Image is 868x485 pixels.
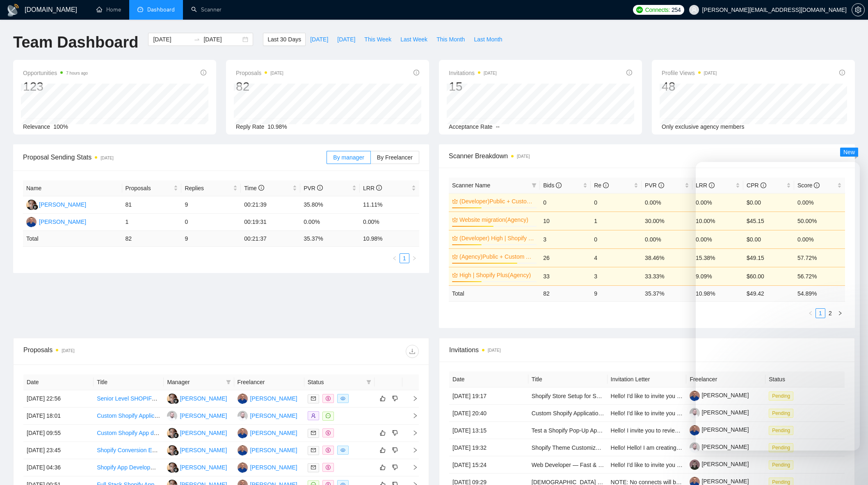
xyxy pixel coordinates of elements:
[839,70,845,75] span: info-circle
[180,446,227,455] div: [PERSON_NAME]
[23,390,94,408] td: [DATE] 22:56
[137,7,143,12] span: dashboard
[311,430,316,435] span: mail
[167,462,177,473] img: MA
[167,446,227,453] a: MA[PERSON_NAME]
[690,460,700,470] img: c1N88uInBId1q6XOacW_MhOGOtFXbwKGNXWbvF3jVxTcl-JlH5zhaAFk709S91sUsM
[326,430,331,435] span: dollar
[326,396,331,401] span: dollar
[311,448,316,453] span: mail
[690,426,749,433] a: [PERSON_NAME]
[360,231,419,247] td: 10.98 %
[244,185,264,191] span: Time
[459,252,535,261] a: (Agency)Public + Custom Apps
[181,231,241,247] td: 9
[452,254,458,260] span: crown
[308,378,363,387] span: Status
[528,456,608,474] td: Web Developer — Fast & Replicable E-commerce Site Cloning (Shopify) — Long-Term Project
[449,439,528,456] td: [DATE] 19:32
[97,412,233,419] a: Custom Shopify Application (Notion ↔️ Shopify Sync)
[32,204,38,210] img: gigradar-bm.png
[94,390,164,408] td: Senior Level SHOPIFY APP DEVELOPER POLARIS UI
[181,196,241,214] td: 9
[122,214,182,231] td: 1
[594,182,609,189] span: Re
[238,462,248,473] img: AU
[449,405,528,422] td: [DATE] 20:40
[378,394,388,403] button: like
[769,461,797,468] a: Pending
[326,448,331,453] span: dollar
[236,123,264,130] span: Reply Rate
[23,79,88,94] div: 123
[180,463,227,472] div: [PERSON_NAME]
[540,193,591,212] td: 0
[392,447,398,453] span: dislike
[843,149,855,155] span: New
[39,217,86,226] div: [PERSON_NAME]
[532,444,674,451] a: Shopify Theme Customization for Sports Ticket Website
[642,212,692,230] td: 30.00%
[66,71,88,75] time: 7 hours ago
[236,68,283,78] span: Proposals
[311,396,316,401] span: mail
[406,447,418,453] span: right
[378,428,388,438] button: like
[608,371,687,387] th: Invitation Letter
[532,183,537,188] span: filter
[337,35,355,44] span: [DATE]
[449,371,528,387] th: Date
[449,285,540,301] td: Total
[238,428,248,438] img: AU
[449,456,528,474] td: [DATE] 15:24
[645,5,670,14] span: Connects:
[390,253,400,263] li: Previous Page
[94,425,164,442] td: Custom Shopify App development
[167,428,177,438] img: MA
[173,450,179,455] img: gigradar-bm.png
[173,433,179,438] img: gigradar-bm.png
[591,212,642,230] td: 1
[241,231,300,247] td: 00:21:37
[540,285,591,301] td: 82
[406,465,418,470] span: right
[686,371,765,387] th: Freelancer
[167,395,227,401] a: MA[PERSON_NAME]
[406,396,418,401] span: right
[224,376,233,388] span: filter
[432,33,469,46] button: This Month
[390,462,400,472] button: dislike
[363,185,382,191] span: LRR
[173,467,179,473] img: gigradar-bm.png
[390,253,400,263] button: left
[692,212,743,230] td: 10.00%
[690,444,749,450] a: [PERSON_NAME]
[642,193,692,212] td: 0.00%
[692,267,743,285] td: 9.09%
[692,230,743,248] td: 0.00%
[94,442,164,459] td: Shopify Conversion Expert Needed (CRO)
[449,68,497,78] span: Invitations
[147,6,175,13] span: Dashboard
[234,374,304,390] th: Freelancer
[181,214,241,231] td: 0
[378,445,388,455] button: like
[449,387,528,405] td: [DATE] 19:17
[311,465,316,470] span: mail
[380,430,386,436] span: like
[238,429,297,436] a: AU[PERSON_NAME]
[690,409,749,416] a: [PERSON_NAME]
[690,425,700,435] img: c1gfRzHJo4lwB2uvQU6P4BT15O_lr8ReaehWjS0ADxTjCRy4vAPwXYrdgz0EeetcBO
[400,35,427,44] span: Last Week
[852,3,865,16] button: setting
[662,123,745,130] span: Only exclusive agency members
[238,464,297,470] a: AU[PERSON_NAME]
[26,217,37,227] img: AU
[840,457,860,477] iframe: Intercom live chat
[238,411,248,421] img: MH
[691,7,697,13] span: user
[591,230,642,248] td: 0
[250,411,297,420] div: [PERSON_NAME]
[769,478,797,485] a: Pending
[181,180,241,196] th: Replies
